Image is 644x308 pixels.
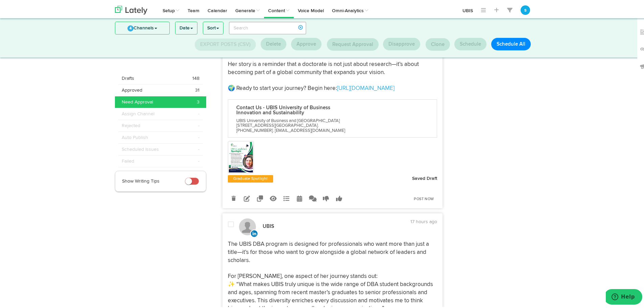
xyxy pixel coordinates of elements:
[115,4,147,13] img: logo_lately_bg_light.svg
[122,177,160,182] span: Show Writing Tips
[115,21,169,33] a: 4Channels
[198,145,199,151] span: -
[122,121,140,128] span: Rejected
[239,217,256,234] img: avatar_blank.jpg
[250,228,258,236] img: linkedin.svg
[491,37,531,49] button: Schedule All
[232,174,269,181] a: Graduate Spotlight
[426,37,450,49] button: Clone
[229,141,253,171] img: vlenkabOSqOriiMDBznG
[122,74,134,80] span: Drafts
[263,222,274,228] strong: UBIS
[236,117,353,132] p: UBIS University of Business and [GEOGRAPHIC_DATA][STREET_ADDRESS][GEOGRAPHIC_DATA]. [PHONE_NUMBER...
[412,175,437,180] strong: Saved Draft
[327,37,379,49] button: Request Approval
[195,86,199,92] span: 31
[291,37,321,49] button: Approve
[198,109,199,116] span: -
[431,41,445,46] span: Clone
[192,74,199,80] span: 148
[337,84,395,90] a: [URL][DOMAIN_NAME]
[197,97,199,104] span: 3
[236,104,353,114] p: Contact Us - UBIS University of Business Innovation and Sustainability
[198,157,199,163] span: -
[454,37,486,49] button: Schedule
[127,24,134,30] span: 4
[203,21,223,33] a: Sort
[410,218,437,223] time: 17 hours ago
[521,4,530,14] button: s
[261,37,286,49] button: Delete
[229,20,306,33] input: Search
[122,133,148,140] span: Auto Publish
[606,288,642,305] iframe: Opens a widget where you can find more information
[198,121,199,128] span: -
[122,86,142,92] span: Approved
[122,97,153,104] span: Need Approval
[383,37,420,49] button: Disapprove
[410,193,437,203] a: Post Now
[122,157,134,163] span: Failed
[122,109,154,116] span: Assign Channel
[332,41,373,46] span: Request Approval
[195,37,256,49] button: Export Posts (CSV)
[175,21,197,33] a: Date
[122,145,159,151] span: Scheduled Issues
[198,133,199,140] span: -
